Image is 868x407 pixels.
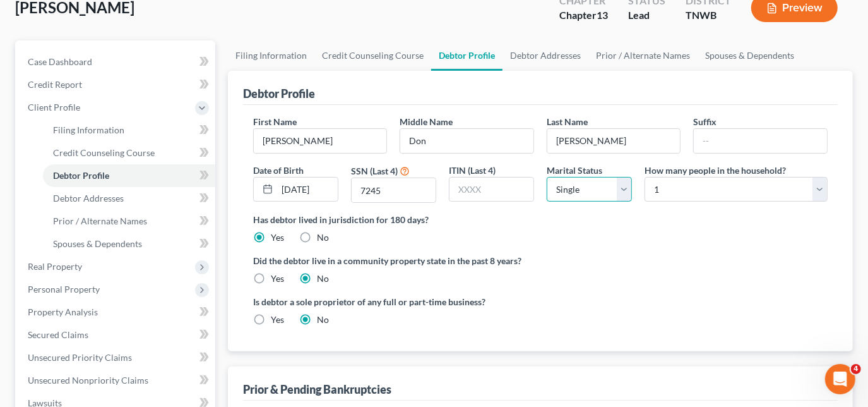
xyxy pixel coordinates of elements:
a: Prior / Alternate Names [43,210,215,233]
span: Credit Report [28,79,82,90]
span: Spouses & Dependents [53,238,142,249]
label: ITIN (Last 4) [449,164,496,177]
span: Prior / Alternate Names [53,216,147,226]
a: Spouses & Dependents [698,40,802,71]
a: Debtor Profile [43,164,215,187]
div: Chapter [559,8,608,23]
label: Suffix [693,115,716,128]
a: Debtor Addresses [43,187,215,210]
label: Has debtor lived in jurisdiction for 180 days? [253,213,828,226]
span: Case Dashboard [28,56,92,67]
label: How many people in the household? [645,164,786,177]
label: Did the debtor live in a community property state in the past 8 years? [253,254,828,267]
span: Credit Counseling Course [53,147,155,158]
span: Property Analysis [28,307,98,317]
input: XXXX [352,178,436,202]
a: Prior / Alternate Names [588,40,698,71]
input: -- [547,129,681,153]
span: Unsecured Priority Claims [28,352,132,363]
span: Debtor Profile [53,170,109,181]
a: Case Dashboard [18,51,215,73]
span: Secured Claims [28,329,88,340]
span: Client Profile [28,102,80,112]
label: Is debtor a sole proprietor of any full or part-time business? [253,295,534,308]
span: Personal Property [28,284,100,295]
a: Credit Counseling Course [314,40,431,71]
a: Unsecured Nonpriority Claims [18,369,215,392]
label: No [317,272,329,285]
input: MM/DD/YYYY [277,178,338,202]
label: No [317,313,329,326]
label: Marital Status [547,164,602,177]
label: Date of Birth [253,164,304,177]
input: XXXX [449,178,533,202]
label: Middle Name [400,115,453,128]
label: SSN (Last 4) [351,164,398,178]
a: Secured Claims [18,324,215,346]
label: Yes [271,272,284,285]
a: Debtor Profile [431,40,502,71]
input: -- [694,129,827,153]
a: Filing Information [228,40,314,71]
span: Unsecured Nonpriority Claims [28,375,148,386]
a: Spouses & Dependents [43,233,215,255]
a: Property Analysis [18,301,215,324]
input: -- [254,129,387,153]
div: Lead [628,8,665,23]
a: Filing Information [43,119,215,142]
a: Debtor Addresses [502,40,588,71]
span: 4 [851,364,861,374]
span: Debtor Addresses [53,193,124,203]
div: Debtor Profile [243,86,315,101]
div: Prior & Pending Bankruptcies [243,382,391,397]
label: Yes [271,313,284,326]
a: Credit Report [18,73,215,96]
span: Real Property [28,261,82,272]
label: Yes [271,231,284,244]
span: Filing Information [53,125,124,135]
a: Unsecured Priority Claims [18,346,215,369]
label: First Name [253,115,297,128]
a: Credit Counseling Course [43,142,215,164]
input: M.I [400,129,533,153]
label: Last Name [547,115,588,128]
label: No [317,231,329,244]
iframe: Intercom live chat [825,364,855,394]
span: 13 [597,9,608,21]
div: TNWB [686,8,731,23]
